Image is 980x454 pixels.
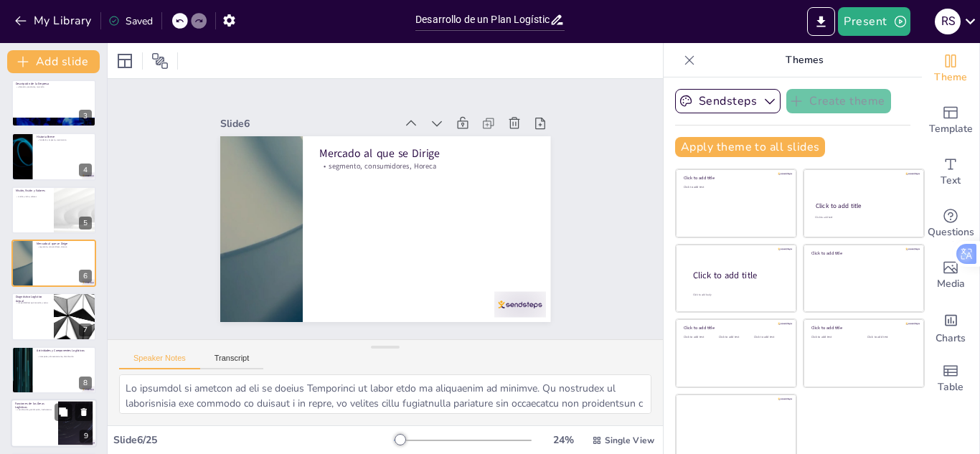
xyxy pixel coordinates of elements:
[16,195,50,198] p: misión, visión, valores
[415,9,550,30] input: Insert title
[113,433,394,447] div: Slide 6 / 25
[922,301,979,353] div: Add charts and graphs
[811,336,857,339] div: Click to add text
[79,164,92,176] div: 4
[815,216,910,219] div: Click to add text
[16,302,50,305] p: disponibilidad, optimización, costos
[701,43,908,77] p: Themes
[16,189,50,193] p: Misión, Visión y Valores
[754,336,786,339] div: Click to add text
[79,217,92,230] div: 5
[922,146,979,198] div: Add text boxes
[938,379,963,395] span: Table
[929,121,973,137] span: Template
[75,403,93,420] button: Delete Slide
[119,354,200,369] button: Speaker Notes
[11,80,96,127] div: 3
[693,269,785,281] div: Click to add title
[807,7,835,36] button: Export to PowerPoint
[79,377,92,389] div: 8
[16,85,92,88] p: ubicación, productos, mercado
[922,353,979,405] div: Add a table
[200,354,264,369] button: Transcript
[675,137,825,157] button: Apply theme to all slides
[324,154,538,186] p: segmento, consumidores, Horeca
[811,250,914,256] div: Click to add title
[15,402,54,410] p: Funciones de las Áreas Logísticas
[935,7,961,36] button: R S
[108,14,153,28] div: Saved
[113,49,136,72] div: Layout
[922,43,979,95] div: Change the overall theme
[684,175,786,181] div: Click to add title
[16,295,50,303] p: Diagnóstico Logístico Actual
[11,293,96,340] div: 7
[719,336,751,339] div: Click to add text
[37,349,92,353] p: Actividades y Componentes Logísticos
[7,50,100,73] button: Add slide
[935,9,961,34] div: R S
[684,325,786,331] div: Click to add title
[324,139,540,177] p: Mercado al que se Dirige
[675,89,781,113] button: Sendsteps
[922,198,979,250] div: Get real-time input from your audience
[838,7,910,36] button: Present
[230,100,405,131] div: Slide 6
[79,323,92,336] div: 7
[79,110,92,123] div: 3
[37,246,92,249] p: segmento, consumidores, Horeca
[37,139,92,142] p: fundación, impacto, crecimiento
[11,399,97,448] div: 9
[55,403,72,420] button: Duplicate Slide
[151,52,169,70] span: Position
[786,89,891,113] button: Create theme
[16,82,92,86] p: Descripción de la Empresa
[37,135,92,139] p: Historia Breve
[941,173,961,189] span: Text
[79,270,92,283] div: 6
[811,325,914,331] div: Click to add title
[119,374,651,414] textarea: Lo ipsumdol si ametcon ad eli se doeius Temporinci ut labor etdo ma aliquaenim ad minimve. Qu nos...
[11,346,96,394] div: 8
[546,433,580,447] div: 24 %
[11,9,98,32] button: My Library
[867,336,913,339] div: Click to add text
[80,430,93,443] div: 9
[684,186,786,189] div: Click to add text
[11,240,96,287] div: 6
[684,336,716,339] div: Click to add text
[15,408,54,411] p: coordinación, planificación, ineficiencias
[693,293,783,296] div: Click to add body
[11,186,96,234] div: 5
[11,133,96,180] div: 4
[928,224,974,240] span: Questions
[37,355,92,358] p: transporte, almacenamiento, distribución
[605,435,654,446] span: Single View
[922,95,979,146] div: Add ready made slides
[937,276,965,292] span: Media
[37,242,92,246] p: Mercado al que se Dirige
[816,202,911,210] div: Click to add title
[936,331,966,346] span: Charts
[922,250,979,301] div: Add images, graphics, shapes or video
[934,70,967,85] span: Theme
